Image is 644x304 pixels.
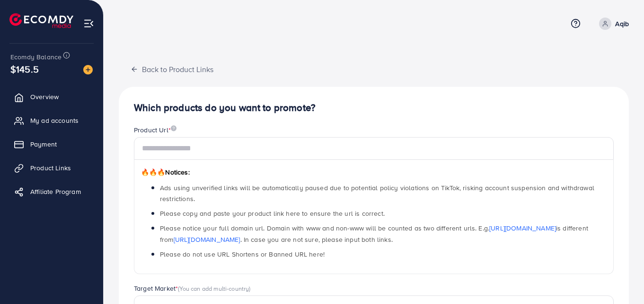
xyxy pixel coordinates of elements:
[7,111,96,130] a: My ad accounts
[174,235,240,244] a: [URL][DOMAIN_NAME]
[119,59,225,79] button: Back to Product Links
[141,167,165,177] span: 🔥🔥🔥
[30,139,57,149] span: Payment
[30,116,79,125] span: My ad accounts
[178,284,250,293] span: (You can add multi-country)
[160,223,588,244] span: Please notice your full domain url. Domain with www and non-www will be counted as two different ...
[9,13,73,28] img: logo
[7,87,96,106] a: Overview
[30,187,81,196] span: Affiliate Program
[83,65,93,74] img: image
[134,284,251,293] label: Target Market
[134,125,176,135] label: Product Url
[7,182,96,201] a: Affiliate Program
[595,18,629,30] a: Aqib
[160,249,325,259] span: Please do not use URL Shortens or Banned URL here!
[83,18,94,29] img: menu
[604,261,637,297] iframe: Chat
[7,135,96,154] a: Payment
[171,125,176,131] img: image
[141,167,190,177] span: Notices:
[10,52,62,62] span: Ecomdy Balance
[160,209,385,218] span: Please copy and paste your product link here to ensure the url is correct.
[30,92,59,101] span: Overview
[30,163,71,173] span: Product Links
[489,223,556,233] a: [URL][DOMAIN_NAME]
[10,62,39,76] span: $145.5
[160,183,594,203] span: Ads using unverified links will be automatically paused due to potential policy violations on Tik...
[134,102,614,114] h4: Which products do you want to promote?
[7,158,96,177] a: Product Links
[615,18,629,29] p: Aqib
